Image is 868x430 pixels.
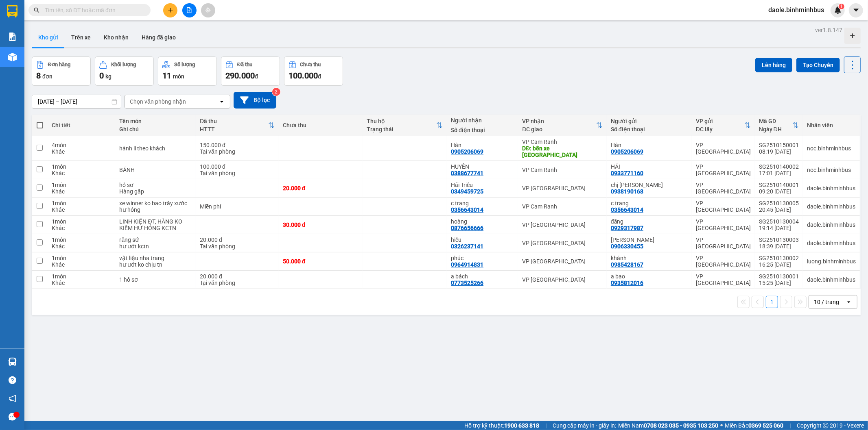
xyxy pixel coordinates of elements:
[163,3,177,17] button: plus
[201,3,215,17] button: aim
[52,273,111,280] div: 1 món
[119,243,192,250] div: hư ướt kctn
[522,139,603,145] div: VP Cam Ranh
[162,71,171,80] span: 11
[186,7,192,13] span: file-add
[52,122,111,128] div: Chi tiết
[759,255,799,261] div: SG2510130002
[105,73,112,80] span: kg
[755,115,803,136] th: Toggle SortBy
[451,255,514,261] div: phúc
[367,118,436,124] div: Thu hộ
[522,203,603,210] div: VP Cam Ranh
[814,298,839,306] div: 10 / trang
[158,56,217,86] button: Số lượng11món
[759,243,799,250] div: 18:39 [DATE]
[34,7,39,13] span: search
[759,225,799,231] div: 19:14 [DATE]
[135,28,182,47] button: Hàng đã giao
[200,163,275,170] div: 100.000 đ
[611,255,688,261] div: khánh
[97,28,135,47] button: Kho nhận
[451,206,483,213] div: 0356643014
[221,56,280,86] button: Đã thu290.000đ
[52,255,111,261] div: 1 món
[451,163,514,170] div: HUYỀN
[52,206,111,213] div: Khác
[4,7,45,47] img: logo.jpg
[52,188,111,195] div: Khác
[367,126,436,132] div: Trạng thái
[182,3,197,17] button: file-add
[759,206,799,213] div: 20:45 [DATE]
[318,73,321,80] span: đ
[518,115,607,136] th: Toggle SortBy
[119,255,192,261] div: vật liệu nha trang
[52,261,111,268] div: Khác
[611,163,688,170] div: HẢI
[283,222,359,228] div: 30.000 đ
[119,118,192,124] div: Tên món
[611,126,688,132] div: Số điện thoại
[611,237,688,243] div: Hiếu Nguyễn
[8,33,17,41] img: solution-icon
[95,56,154,86] button: Khối lượng0kg
[32,56,91,86] button: Đơn hàng8đơn
[522,222,603,228] div: VP [GEOGRAPHIC_DATA]
[52,148,111,155] div: Khác
[200,126,268,132] div: HTTT
[759,261,799,268] div: 16:25 [DATE]
[807,167,856,173] div: noc.binhminhbus
[611,225,643,231] div: 0929317987
[237,62,252,67] div: Đã thu
[611,142,688,148] div: Hân
[200,203,275,210] div: Miễn phí
[219,98,225,105] svg: open
[451,237,514,243] div: hiếu
[611,170,643,176] div: 0933771160
[119,126,192,132] div: Ghi chú
[52,170,111,176] div: Khác
[522,258,603,265] div: VP [GEOGRAPHIC_DATA]
[173,73,184,80] span: món
[807,122,856,128] div: Nhân viên
[119,145,192,152] div: hành lí theo khách
[451,127,514,133] div: Số điện thoại
[522,126,596,132] div: ĐC giao
[451,142,514,148] div: Hân
[200,170,275,176] div: Tại văn phòng
[807,185,856,191] div: daole.binhminhbus
[644,422,718,429] strong: 0708 023 035 - 0935 103 250
[853,7,860,14] span: caret-down
[119,218,192,231] div: LINH KIỆN ĐT, HÀNG KO KIỂM HƯ HỎNG KCTN
[52,163,111,170] div: 1 món
[759,280,799,286] div: 15:25 [DATE]
[464,421,539,430] span: Hỗ trợ kỹ thuật:
[99,71,104,80] span: 0
[522,240,603,246] div: VP [GEOGRAPHIC_DATA]
[720,424,723,427] span: ⚪️
[759,200,799,206] div: SG2510130005
[451,200,514,206] div: c trang
[52,225,111,231] div: Khác
[696,218,751,231] div: VP [GEOGRAPHIC_DATA]
[807,203,856,210] div: daole.binhminhbus
[451,225,483,231] div: 0876656666
[696,200,751,213] div: VP [GEOGRAPHIC_DATA]
[48,62,70,67] div: Đơn hàng
[815,26,842,35] div: ver 1.8.147
[759,118,792,124] div: Mã GD
[451,170,483,176] div: 0388677741
[52,243,111,250] div: Khác
[611,218,688,225] div: đăng
[611,243,643,250] div: 0906330455
[807,145,856,152] div: noc.binhminhbus
[200,142,275,148] div: 150.000 đ
[696,273,751,286] div: VP [GEOGRAPHIC_DATA]
[553,421,616,430] span: Cung cấp máy in - giấy in:
[840,4,843,9] span: 1
[8,53,17,61] img: warehouse-icon
[807,240,856,246] div: daole.binhminhbus
[283,258,359,265] div: 50.000 đ
[289,71,318,80] span: 100.000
